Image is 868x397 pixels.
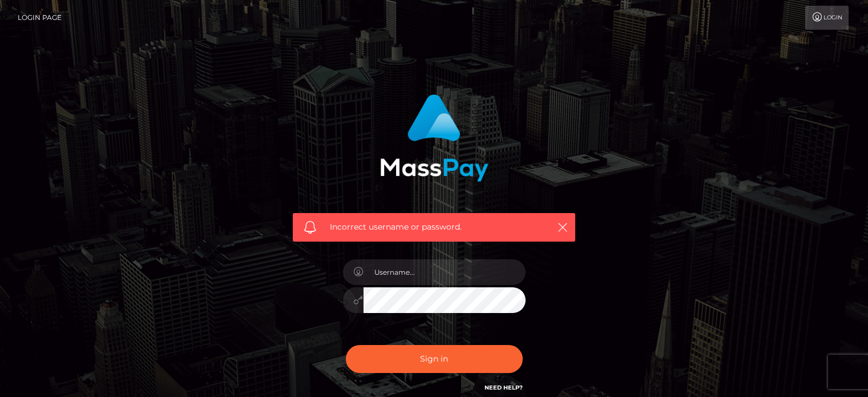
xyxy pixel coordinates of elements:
button: Sign in [346,345,523,373]
span: Incorrect username or password. [330,221,538,233]
a: Login [805,6,849,30]
a: Need Help? [485,384,523,391]
img: MassPay Login [380,94,488,182]
input: Username... [364,259,526,285]
a: Login Page [18,6,62,30]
